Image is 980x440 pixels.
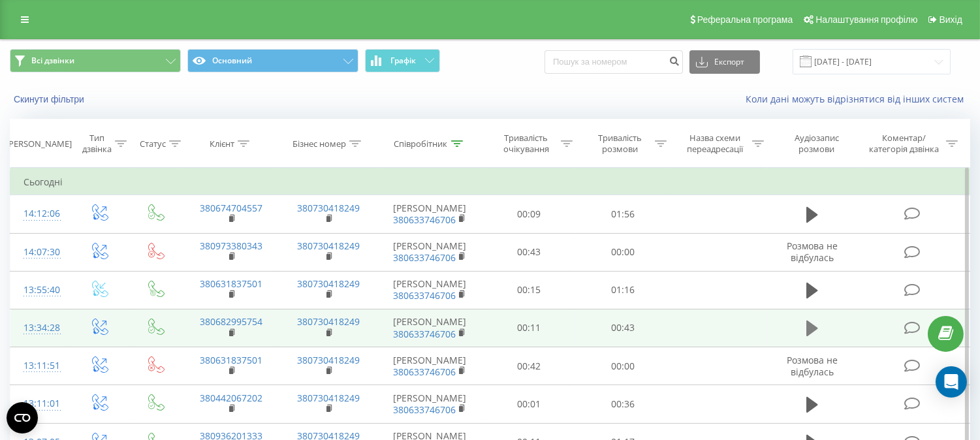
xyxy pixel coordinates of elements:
td: 00:11 [482,309,577,347]
div: Назва схеми переадресації [682,133,749,155]
span: Налаштування профілю [815,14,917,25]
td: 00:36 [576,385,670,423]
a: 380682995754 [200,315,262,328]
td: [PERSON_NAME] [377,385,482,423]
a: 380633746706 [393,366,456,378]
a: 380973380343 [200,240,262,252]
td: [PERSON_NAME] [377,271,482,309]
div: Коментар/категорія дзвінка [866,133,943,155]
span: Графік [390,56,416,65]
div: Тривалість розмови [588,133,652,155]
div: Клієнт [210,138,234,149]
button: Open CMP widget [7,402,38,433]
div: 14:12:06 [24,201,57,227]
div: Open Intercom Messenger [936,366,967,398]
td: 00:42 [482,347,577,385]
a: 380730418249 [297,354,360,366]
td: [PERSON_NAME] [377,195,482,233]
span: Розмова не відбулась [787,240,838,264]
button: Всі дзвінки [10,49,181,72]
a: 380631837501 [200,354,262,366]
button: Експорт [689,50,760,74]
a: 380631837501 [200,277,262,290]
td: 00:43 [576,309,670,347]
div: Тривалість очікування [494,133,558,155]
td: 00:01 [482,385,577,423]
td: Сьогодні [10,169,970,195]
a: 380633746706 [393,289,456,302]
button: Скинути фільтри [10,93,91,105]
span: Розмова не відбулась [787,354,838,378]
div: [PERSON_NAME] [6,138,72,149]
span: Реферальна програма [697,14,793,25]
a: 380730418249 [297,240,360,252]
div: Статус [140,138,166,149]
td: 00:09 [482,195,577,233]
div: Співробітник [394,138,448,149]
a: Коли дані можуть відрізнятися вiд інших систем [746,93,970,105]
td: 00:00 [576,233,670,271]
a: 380674704557 [200,202,262,214]
div: Тип дзвінка [82,133,112,155]
div: 13:55:40 [24,277,57,303]
button: Графік [365,49,440,72]
button: Основний [187,49,358,72]
div: 13:11:01 [24,391,57,416]
td: 00:00 [576,347,670,385]
a: 380633746706 [393,251,456,264]
div: Бізнес номер [292,138,346,149]
a: 380730418249 [297,315,360,328]
span: Вихід [940,14,962,25]
td: 01:56 [576,195,670,233]
a: 380633746706 [393,213,456,226]
input: Пошук за номером [545,50,683,74]
div: Аудіозапис розмови [779,133,854,155]
a: 380730418249 [297,392,360,404]
td: 00:15 [482,271,577,309]
td: [PERSON_NAME] [377,309,482,347]
span: Всі дзвінки [31,55,74,66]
a: 380730418249 [297,277,360,290]
td: [PERSON_NAME] [377,347,482,385]
a: 380442067202 [200,392,262,404]
td: 01:16 [576,271,670,309]
a: 380633746706 [393,328,456,340]
div: 13:34:28 [24,315,57,341]
a: 380633746706 [393,403,456,416]
td: [PERSON_NAME] [377,233,482,271]
a: 380730418249 [297,202,360,214]
div: 14:07:30 [24,240,57,265]
div: 13:11:51 [24,353,57,379]
td: 00:43 [482,233,577,271]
